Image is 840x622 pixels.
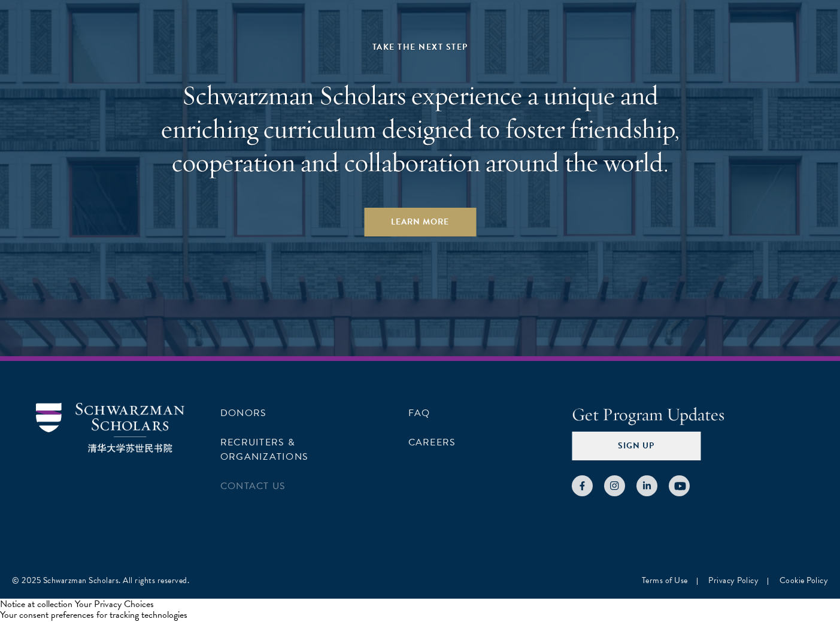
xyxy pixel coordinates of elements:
button: Your Privacy Choices [75,599,154,609]
button: Sign Up [572,432,700,460]
a: Privacy Policy [708,574,759,587]
a: Careers [408,435,456,450]
h4: Get Program Updates [572,403,804,427]
a: Recruiters & Organizations [220,435,308,464]
a: Cookie Policy [780,574,829,587]
a: Learn More [364,208,476,236]
a: FAQ [408,406,430,420]
img: Schwarzman Scholars [36,403,184,453]
a: Contact Us [220,479,286,493]
div: © 2025 Schwarzman Scholars. All rights reserved. [12,574,189,587]
h2: Schwarzman Scholars experience a unique and enriching curriculum designed to foster friendship, c... [142,78,699,179]
a: Donors [220,406,266,420]
a: Terms of Use [642,574,688,587]
div: Take the Next Step [142,40,699,54]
